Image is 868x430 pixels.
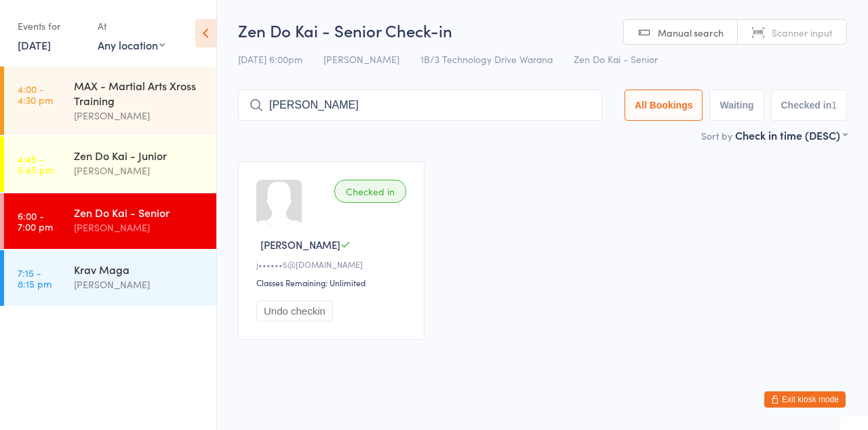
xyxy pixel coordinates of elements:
time: 7:15 - 8:15 pm [18,267,52,289]
button: Exit kiosk mode [764,391,846,408]
span: 1B/3 Technology Drive Warana [420,52,553,66]
time: 4:45 - 5:45 pm [18,153,54,175]
div: j••••••5@[DOMAIN_NAME] [256,258,410,270]
div: [PERSON_NAME] [74,108,205,123]
div: Classes Remaining: Unlimited [256,277,410,288]
button: Waiting [709,90,764,121]
div: MAX - Martial Arts Xross Training [74,78,205,108]
div: Zen Do Kai - Junior [74,148,205,163]
div: [PERSON_NAME] [74,220,205,235]
span: Zen Do Kai - Senior [574,52,658,66]
a: 6:00 -7:00 pmZen Do Kai - Senior[PERSON_NAME] [4,193,216,249]
div: At [98,15,165,37]
div: [PERSON_NAME] [74,163,205,178]
div: Events for [18,15,84,37]
a: 7:15 -8:15 pmKrav Maga[PERSON_NAME] [4,250,216,306]
div: Check in time (DESC) [735,128,847,142]
span: Manual search [658,26,724,39]
a: 4:00 -4:30 pmMAX - Martial Arts Xross Training[PERSON_NAME] [4,66,216,135]
div: 1 [831,100,837,111]
time: 6:00 - 7:00 pm [18,210,53,232]
time: 4:00 - 4:30 pm [18,83,53,105]
span: [DATE] 6:00pm [238,52,302,66]
label: Sort by [701,129,732,142]
div: [PERSON_NAME] [74,277,205,292]
span: [PERSON_NAME] [323,52,399,66]
a: 4:45 -5:45 pmZen Do Kai - Junior[PERSON_NAME] [4,136,216,192]
span: Scanner input [772,26,833,39]
button: All Bookings [625,90,703,121]
button: Checked in1 [771,90,848,121]
a: [DATE] [18,37,51,52]
div: Zen Do Kai - Senior [74,205,205,220]
div: Any location [98,37,165,52]
div: Krav Maga [74,262,205,277]
button: Undo checkin [256,300,333,321]
input: Search [238,90,602,121]
div: Checked in [334,180,406,203]
span: [PERSON_NAME] [260,237,340,252]
h2: Zen Do Kai - Senior Check-in [238,19,847,41]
